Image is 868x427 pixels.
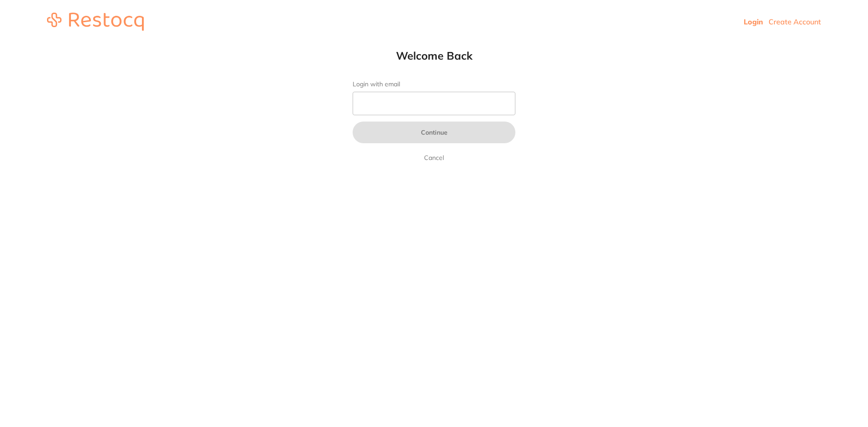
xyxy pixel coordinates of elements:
[422,152,446,163] a: Cancel
[769,17,821,26] a: Create Account
[353,80,515,88] label: Login with email
[335,49,533,62] h1: Welcome Back
[353,122,515,143] button: Continue
[47,13,144,31] img: restocq_logo.svg
[744,17,763,26] a: Login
